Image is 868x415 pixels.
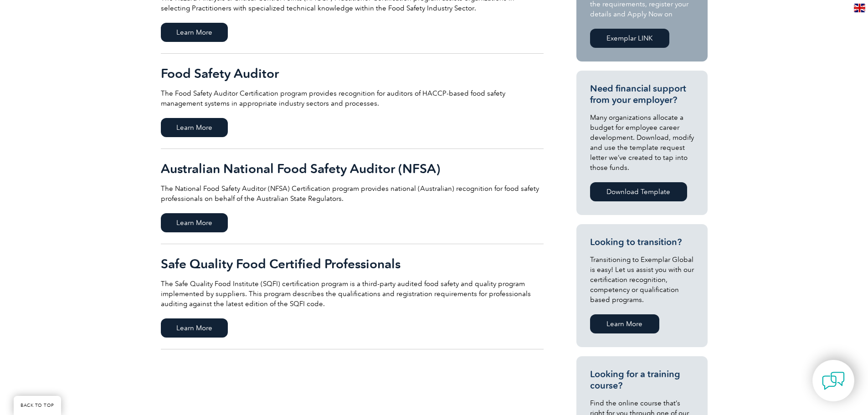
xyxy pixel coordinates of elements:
a: Safe Quality Food Certified Professionals The Safe Quality Food Institute (SQFI) certification pr... [161,244,544,349]
h2: Australian National Food Safety Auditor (NFSA) [161,161,544,176]
h3: Looking to transition? [590,236,694,248]
span: Learn More [161,118,228,137]
p: The Safe Quality Food Institute (SQFI) certification program is a third-party audited food safety... [161,279,544,309]
p: Transitioning to Exemplar Global is easy! Let us assist you with our certification recognition, c... [590,255,694,305]
p: Many organizations allocate a budget for employee career development. Download, modify and use th... [590,113,694,173]
p: The Food Safety Auditor Certification program provides recognition for auditors of HACCP-based fo... [161,88,544,108]
h2: Safe Quality Food Certified Professionals [161,256,544,271]
a: Learn More [590,314,659,333]
img: contact-chat.png [822,369,845,392]
h3: Looking for a training course? [590,369,694,391]
h3: Need financial support from your employer? [590,83,694,106]
span: Learn More [161,318,228,338]
span: Learn More [161,213,228,232]
span: Learn More [161,23,228,42]
a: Food Safety Auditor The Food Safety Auditor Certification program provides recognition for audito... [161,54,544,149]
img: en [854,4,865,12]
p: The National Food Safety Auditor (NFSA) Certification program provides national (Australian) reco... [161,184,544,204]
a: Australian National Food Safety Auditor (NFSA) The National Food Safety Auditor (NFSA) Certificat... [161,149,544,244]
a: BACK TO TOP [14,396,61,415]
a: Exemplar LINK [590,29,669,48]
h2: Food Safety Auditor [161,66,544,81]
a: Download Template [590,182,687,201]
